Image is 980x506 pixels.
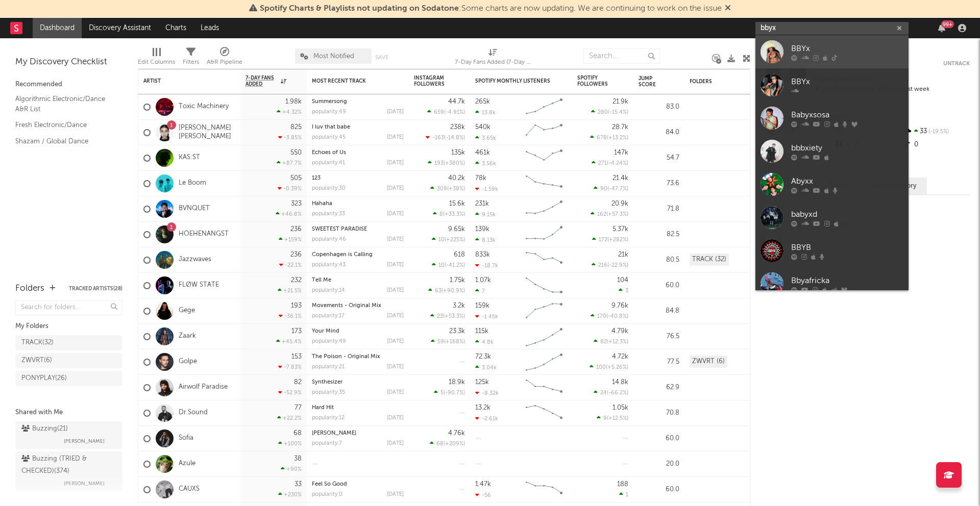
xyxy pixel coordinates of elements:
[521,273,567,298] svg: Chart title
[290,251,302,258] div: 236
[387,262,404,268] div: [DATE]
[448,226,465,233] div: 9.65k
[290,226,302,233] div: 236
[755,68,909,102] a: BBYx
[599,237,607,243] span: 172
[312,135,346,140] div: popularity: 45
[312,226,367,232] a: SWEETEST PARADISE
[594,185,628,192] div: ( )
[590,134,628,141] div: ( )
[312,405,334,411] a: Hard Hit
[791,208,903,220] div: babyxd
[179,434,193,443] a: Sofia
[600,186,607,192] span: 90
[443,288,463,294] span: +90.9 %
[193,18,226,38] a: Leads
[312,482,347,487] a: Feel So Good
[521,145,567,171] svg: Chart title
[639,127,679,139] div: 84.0
[438,237,445,243] span: 10
[438,263,445,268] span: 10
[597,135,607,141] span: 678
[312,303,404,309] div: Movements - Original Mix
[15,371,122,386] a: PONYPLAY(26)
[291,302,302,309] div: 193
[278,134,302,141] div: -3.85 %
[21,372,67,385] div: PONYPLAY ( 26 )
[179,154,200,162] a: KAS:ST
[387,135,404,140] div: [DATE]
[15,353,122,368] a: ZWVRT(6)
[312,303,381,309] a: Movements - Original Mix
[312,175,321,181] a: 123
[312,252,404,258] div: Copenhagen is Calling
[279,313,302,319] div: -36.1 %
[179,256,211,264] a: Jazzwaves
[600,390,607,396] span: 24
[276,338,302,345] div: +45.4 %
[434,110,444,115] span: 659
[791,42,903,55] div: BBYx
[312,160,345,166] div: popularity: 41
[938,24,945,32] button: 99+
[475,390,499,396] div: -8.32k
[432,236,465,243] div: ( )
[15,421,122,449] a: Buzzing(21)[PERSON_NAME]
[64,435,105,447] span: [PERSON_NAME]
[430,313,465,319] div: ( )
[475,302,489,309] div: 159k
[475,186,498,192] div: -1.59k
[608,314,627,319] span: -40.8 %
[445,161,463,166] span: +380 %
[21,355,52,367] div: ZWVRT ( 6 )
[434,161,444,166] span: 193
[639,331,679,343] div: 76.5
[475,124,491,131] div: 540k
[612,379,628,386] div: 14.8k
[15,136,112,147] a: Shazam / Global Dance
[312,99,347,105] a: Summersong
[179,179,206,188] a: Le Boom
[597,314,606,319] span: 170
[179,230,229,239] a: HOEHENANGST
[21,337,54,349] div: TRACK ( 32 )
[387,109,404,115] div: [DATE]
[294,379,302,386] div: 82
[609,110,627,115] span: -15.4 %
[639,254,679,266] div: 80.5
[138,43,175,73] div: Edit Columns
[15,451,122,491] a: Buzzing (TRIED & CHECKED)(374)[PERSON_NAME]
[446,110,463,115] span: -4.91 %
[521,222,567,247] svg: Chart title
[755,35,909,68] a: BBYx
[437,314,443,319] span: 23
[639,152,679,164] div: 54.7
[207,56,242,68] div: A&R Pipeline
[612,226,628,233] div: 5.37k
[598,263,607,268] span: 216
[455,56,531,68] div: 7-Day Fans Added (7-Day Fans Added)
[475,211,496,218] div: 9.15k
[312,339,346,344] div: popularity: 49
[600,339,607,345] span: 82
[475,339,494,345] div: 4.8k
[291,200,302,207] div: 323
[414,75,450,87] div: Instagram Followers
[475,175,486,182] div: 78k
[639,101,679,113] div: 83.0
[15,320,122,333] div: My Folders
[387,186,404,191] div: [DATE]
[428,287,465,294] div: ( )
[260,5,459,13] span: Spotify Charts & Playlists not updating on Sodatone
[278,389,302,396] div: -52.9 %
[179,460,195,468] a: Azule
[791,109,903,121] div: Babyxsosa
[755,22,909,35] input: Search for artists
[609,237,627,243] span: +282 %
[791,274,903,287] div: Bbyafricka
[755,135,909,168] a: bbbxiety
[312,431,356,436] a: [PERSON_NAME]
[143,78,220,84] div: Artist
[639,356,679,368] div: 77.5
[454,251,465,258] div: 618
